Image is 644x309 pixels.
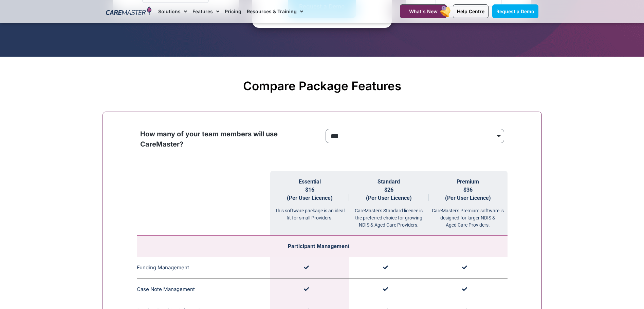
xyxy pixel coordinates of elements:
[428,202,508,229] div: CareMaster's Premium software is designed for larger NDIS & Aged Care Providers.
[106,79,538,93] h2: Compare Package Features
[137,257,270,279] td: Funding Management
[457,8,484,14] span: Help Centre
[492,4,538,18] a: Request a Demo
[366,187,412,201] span: $26 (Per User Licence)
[496,8,534,14] span: Request a Demo
[409,8,438,14] span: What's New
[137,278,270,300] td: Case Note Management
[270,171,349,236] th: Essential
[140,129,319,149] p: How many of your team members will use CareMaster?
[106,6,152,17] img: CareMaster Logo
[453,4,489,18] a: Help Centre
[326,129,504,147] form: price Form radio
[400,4,447,18] a: What's New
[288,243,350,249] span: Participant Management
[349,202,428,229] div: CareMaster's Standard licence is the preferred choice for growing NDIS & Aged Care Providers.
[445,187,491,201] span: $36 (Per User Licence)
[428,171,508,236] th: Premium
[349,171,428,236] th: Standard
[287,187,333,201] span: $16 (Per User Licence)
[270,202,349,221] div: This software package is an ideal fit for small Providers.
